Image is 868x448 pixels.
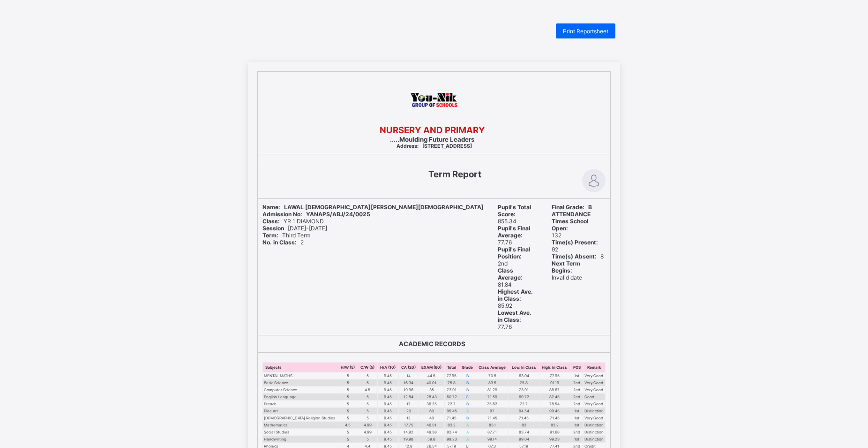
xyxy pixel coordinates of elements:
[570,363,584,372] th: POS
[338,394,358,401] td: 5
[262,218,324,225] span: YR 1 DIAMOND
[583,387,605,394] td: Very Good
[262,232,310,239] span: Third Term
[570,422,584,429] td: 1st
[338,380,358,387] td: 5
[398,415,419,422] td: 12
[377,380,398,387] td: 9.45
[263,363,338,372] th: Subjects
[583,394,605,401] td: Good
[583,401,605,408] td: Very Good
[583,372,605,380] td: Very Good
[263,429,338,436] td: Social Studies
[398,401,419,408] td: 17
[509,408,539,415] td: 94.54
[459,401,476,408] td: B
[358,415,377,422] td: 5
[377,363,398,372] th: H/A (10)
[539,415,570,422] td: 71.45
[398,436,419,443] td: 19.98
[358,363,377,372] th: C/W (5)
[377,372,398,380] td: 9.45
[377,401,398,408] td: 9.45
[498,267,523,281] b: Class Average:
[539,436,570,443] td: 99.23
[498,316,538,330] span: 77.76
[398,394,419,401] td: 12.84
[476,436,509,443] td: 99.14
[377,408,398,415] td: 9.45
[338,387,358,394] td: 5
[262,225,284,232] b: Session
[263,380,338,387] td: Basic Science
[476,401,509,408] td: 75.62
[398,422,419,429] td: 17.75
[498,211,538,225] span: 855.34
[509,422,539,429] td: 83
[445,363,459,372] th: Total
[509,363,539,372] th: Low. In Class
[380,125,485,136] b: NURSERY AND PRIMARY
[459,422,476,429] td: A
[398,387,419,394] td: 19.96
[552,239,598,246] b: Time(s) Present:
[509,387,539,394] td: 73.91
[377,422,398,429] td: 9.45
[399,340,465,348] b: ACADEMIC RECORDS
[263,436,338,443] td: Handwriting
[583,415,605,422] td: Very Good
[419,415,444,422] td: 40
[459,394,476,401] td: C
[552,204,592,211] span: B
[539,363,570,372] th: High. In Class
[570,401,584,408] td: 2nd
[498,232,538,246] span: 77.76
[583,380,605,387] td: Very Good
[398,372,419,380] td: 14
[509,436,539,443] td: 99.04
[262,211,370,218] span: YANAPS/ABJ/24/0025
[539,380,570,387] td: 91.19
[419,387,444,394] td: 35
[498,246,530,260] b: Pupil's Final Position:
[419,436,444,443] td: 59.8
[459,436,476,443] td: A
[445,372,459,380] td: 77.95
[419,401,444,408] td: 36.25
[552,239,602,253] span: 92
[419,422,444,429] td: 46.51
[552,225,606,239] span: 132
[397,143,472,149] span: [STREET_ADDRESS]
[358,387,377,394] td: 4.5
[570,436,584,443] td: 1st
[263,387,338,394] td: Computer Science
[476,394,509,401] td: 71.59
[262,204,280,211] b: Name:
[338,401,358,408] td: 5
[476,363,509,372] th: Class Average
[459,429,476,436] td: A
[509,429,539,436] td: 83.74
[398,363,419,372] th: CA (20)
[262,225,327,232] span: [DATE]-[DATE]
[338,422,358,429] td: 4.5
[552,253,597,260] b: Time(s) Absent:
[419,408,444,415] td: 60
[552,218,588,232] b: Times School Open:
[397,143,419,149] b: Address:
[498,274,538,288] span: 81.84
[398,408,419,415] td: 20
[338,408,358,415] td: 5
[419,380,444,387] td: 40.01
[445,401,459,408] td: 72.7
[539,429,570,436] td: 91.68
[262,232,278,239] b: Term:
[445,422,459,429] td: 83.2
[539,408,570,415] td: 99.45
[358,422,377,429] td: 4.99
[459,387,476,394] td: B
[476,387,509,394] td: 81.29
[263,401,338,408] td: French
[476,408,509,415] td: 97
[445,408,459,415] td: 99.45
